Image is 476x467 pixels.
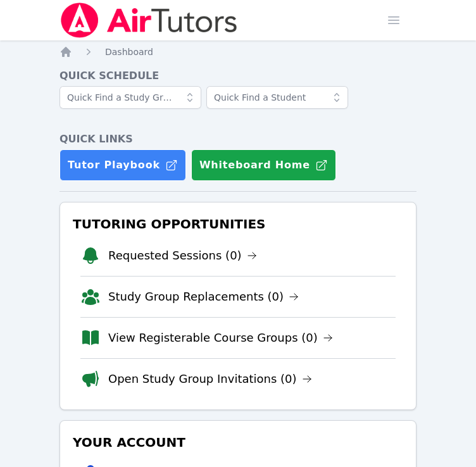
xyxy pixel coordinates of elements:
[108,288,299,306] a: Study Group Replacements (0)
[108,329,333,347] a: View Registerable Course Groups (0)
[70,213,406,235] h3: Tutoring Opportunities
[108,370,312,388] a: Open Study Group Invitations (0)
[105,46,153,58] a: Dashboard
[70,431,406,454] h3: Your Account
[59,86,201,109] input: Quick Find a Study Group
[59,3,239,38] img: Air Tutors
[206,86,348,109] input: Quick Find a Student
[105,47,153,57] span: Dashboard
[59,149,186,181] a: Tutor Playbook
[59,132,416,147] h4: Quick Links
[59,46,416,58] nav: Breadcrumb
[59,68,416,84] h4: Quick Schedule
[108,247,257,265] a: Requested Sessions (0)
[191,149,336,181] button: Whiteboard Home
